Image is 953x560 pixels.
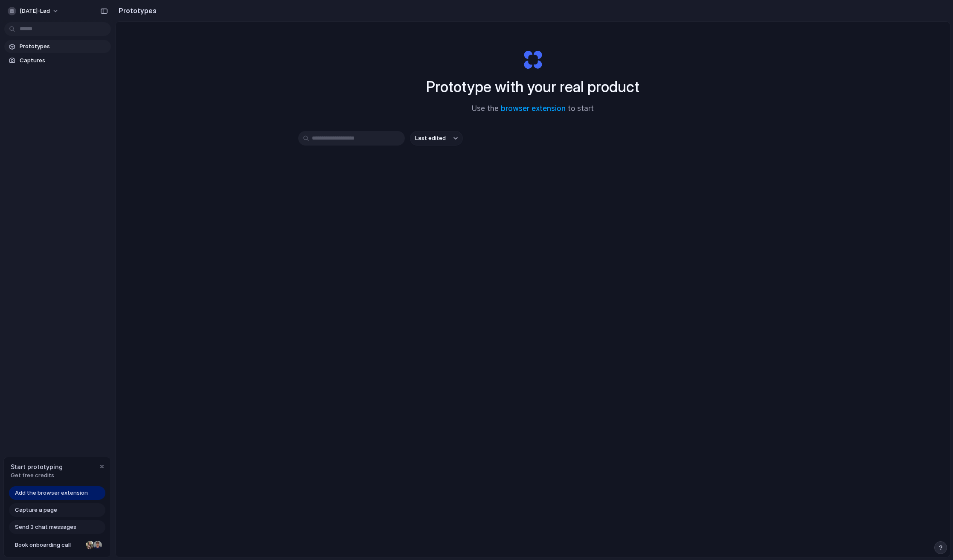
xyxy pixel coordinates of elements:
[426,76,639,98] h1: Prototype with your real product
[15,489,88,497] span: Add the browser extension
[11,471,63,480] span: Get free credits
[9,538,105,552] a: Book onboarding call
[410,131,463,146] button: Last edited
[20,7,50,15] span: [DATE]-lad
[85,540,95,550] div: Nicole Kubica
[4,54,111,67] a: Captures
[472,103,594,114] span: Use the to start
[15,541,82,549] span: Book onboarding call
[115,6,157,16] h2: Prototypes
[15,506,57,514] span: Capture a page
[4,40,111,53] a: Prototypes
[501,104,566,113] a: browser extension
[20,42,108,51] span: Prototypes
[20,56,108,65] span: Captures
[93,540,103,550] div: Christian Iacullo
[11,462,63,471] span: Start prototyping
[4,4,63,18] button: [DATE]-lad
[415,134,446,143] span: Last edited
[15,523,76,531] span: Send 3 chat messages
